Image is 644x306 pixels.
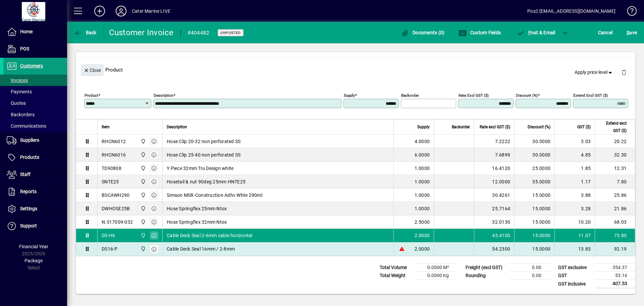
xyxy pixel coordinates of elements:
span: Back [74,30,97,35]
span: 2.5000 [415,219,430,225]
td: 4.85 [554,148,595,162]
span: Y Piece 32mm Tru Design white [167,165,233,172]
span: Close [84,65,101,76]
span: Cater Marine [139,178,147,185]
div: #404482 [187,28,210,38]
td: 15.0000 [514,215,554,229]
span: 2.0000 [415,232,430,239]
a: Backorders [3,109,67,120]
td: 3.28 [554,202,595,215]
a: Knowledge Base [622,1,636,23]
span: 6.0000 [415,151,430,158]
button: Product History [402,42,442,54]
a: Products [3,149,67,166]
span: Hosetail & nut 90deg 25mm HNTE25 [167,178,246,185]
a: POS [3,41,67,57]
span: Package [24,258,43,263]
app-page-header-button: Back [67,27,104,39]
td: GST [555,272,595,280]
div: 43.4100 [478,232,510,239]
button: Delete [616,64,632,80]
span: Item [102,123,110,131]
button: Custom Fields [457,27,502,39]
button: Add [89,5,110,17]
a: Payments [3,86,67,97]
mat-label: Discount (%) [516,93,538,98]
div: 30.4261 [478,192,510,199]
span: Home [20,29,33,34]
span: Description [167,123,187,131]
button: Post & Email [513,27,559,39]
div: RHCN6016 [102,151,126,158]
div: DS-H6 [102,232,115,239]
td: 354.37 [595,264,635,272]
span: 1.0000 [415,178,430,185]
td: 3.88 [554,188,595,202]
span: Cater Marine [139,218,147,226]
app-page-header-button: Delete [616,69,632,75]
span: Reports [20,189,37,194]
td: 13.83 [554,242,595,256]
div: 54.2300 [478,246,510,252]
a: Communications [3,120,67,132]
td: 20.22 [595,135,635,148]
a: Suppliers [3,132,67,149]
td: GST inclusive [555,280,595,288]
div: Customer Invoice [109,27,174,38]
td: 11.07 [554,229,595,242]
button: Save [625,27,639,39]
td: 15.0000 [514,188,554,202]
button: Apply price level [572,67,616,79]
td: Rounding [462,272,509,280]
td: 30.0000 [514,135,554,148]
td: 30.0000 [514,148,554,162]
span: Cater Marine [139,138,147,145]
div: Pos2 [EMAIL_ADDRESS][DOMAIN_NAME] [527,6,615,16]
button: Documents (0) [399,27,446,39]
a: Support [3,218,67,234]
span: 2.0000 [415,246,430,252]
span: Payments [7,89,32,94]
div: TD90808 [102,165,121,172]
span: ost & Email [517,30,555,35]
div: N.S17009-032 [102,219,133,225]
button: Back [72,27,98,39]
span: Hose Springflex 32mm Ntox [167,219,227,225]
button: Product [586,42,620,54]
span: Invoices [7,78,28,83]
div: 7.2222 [478,138,510,145]
td: 1.17 [554,175,595,188]
td: 92.19 [595,242,635,256]
span: Cater Marine [139,191,147,199]
div: BSCAWH290 [102,192,129,199]
td: 407.53 [595,280,635,288]
a: Quotes [3,97,67,109]
span: Cater Marine [139,232,147,239]
a: Reports [3,183,67,200]
td: 1.85 [554,162,595,175]
span: Cater Marine [139,205,147,212]
span: P [528,30,531,35]
span: Backorder [452,123,470,131]
div: 16.4120 [478,165,510,172]
span: Supply [417,123,430,131]
mat-label: Extend excl GST ($) [573,93,608,98]
span: Suppliers [20,137,39,143]
span: POS [20,46,29,51]
td: 0.00 [509,264,549,272]
span: 1.0000 [415,165,430,172]
td: 7.80 [595,175,635,188]
td: 15.0000 [514,229,554,242]
td: 15.0000 [514,202,554,215]
mat-label: Backorder [401,93,419,98]
span: Extend excl GST ($) [599,120,627,134]
span: Cable Deck Seal 16mm / 2-8mm [167,246,235,252]
td: 3.03 [554,135,595,148]
span: Cancel [598,27,613,38]
span: Hose Clip 25-40 non perforated SS [167,151,240,158]
div: Cater Marine LIVE [132,6,170,16]
button: Profile [110,5,132,17]
span: Communications [7,123,46,129]
div: 25.7164 [478,205,510,212]
td: 0.00 [509,272,549,280]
